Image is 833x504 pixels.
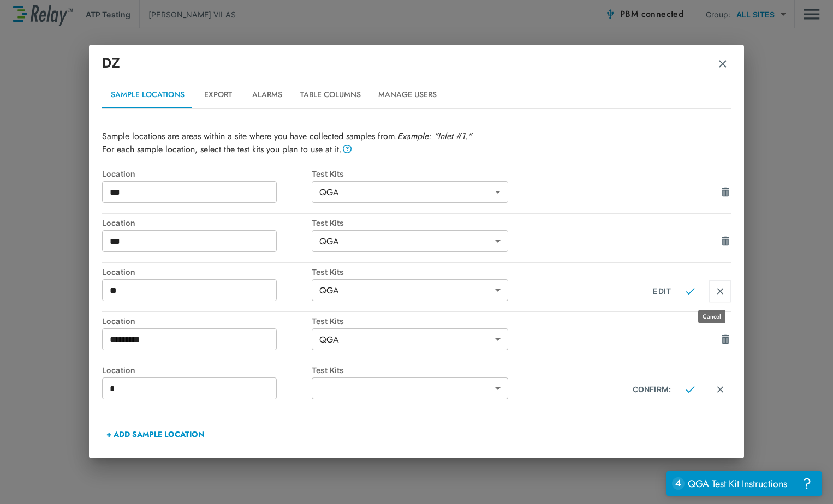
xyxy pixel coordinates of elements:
[193,82,242,108] button: Export
[312,365,521,375] div: Test Kits
[698,310,725,323] div: Cancel
[102,53,120,73] p: DZ
[102,169,312,178] div: Location
[102,267,312,277] div: Location
[242,82,291,108] button: Alarms
[102,316,312,326] div: Location
[709,379,731,400] button: Cancel
[312,218,521,227] div: Test Kits
[102,130,731,156] p: Sample locations are areas within a site where you have collected samples from. For each sample l...
[717,58,728,69] img: Remove
[291,82,370,108] button: Table Columns
[312,230,508,252] div: QGA
[720,187,731,197] img: Drawer Icon
[716,286,725,296] img: Close Icon
[312,267,521,277] div: Test Kits
[370,82,445,108] button: Manage Users
[397,130,472,142] em: Example: "Inlet #1."
[312,279,508,301] div: QGA
[102,82,193,108] button: Sample Locations
[720,334,731,345] img: Drawer Icon
[312,181,508,203] div: QGA
[102,218,312,227] div: Location
[716,385,725,394] img: Close Icon
[102,421,209,447] button: + ADD SAMPLE LOCATION
[686,286,695,296] img: Close Icon
[312,328,508,350] div: QGA
[312,316,521,326] div: Test Kits
[679,280,701,302] button: Confirm
[666,471,822,496] iframe: Resource center
[709,280,731,302] button: Cancel
[102,365,312,375] div: Location
[720,236,731,247] img: Drawer Icon
[686,385,695,394] img: Close Icon
[312,169,521,178] div: Test Kits
[653,286,671,296] div: EDIT
[633,385,671,394] div: CONFIRM:
[679,379,701,400] button: Confirm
